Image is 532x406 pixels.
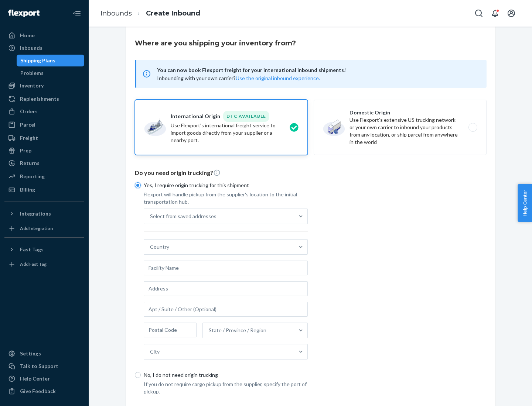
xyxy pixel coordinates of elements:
div: Country [150,243,169,251]
a: Help Center [4,373,84,385]
button: Open Search Box [471,6,486,21]
a: Home [4,30,84,41]
div: Integrations [20,210,51,217]
div: Replenishments [20,95,59,103]
a: Settings [4,348,84,359]
div: Talk to Support [20,362,58,370]
button: Give Feedback [4,385,84,397]
a: Create Inbound [146,9,200,17]
div: State / Province / Region [209,327,266,334]
button: Open notifications [488,6,502,21]
span: You can now book Flexport freight for your international inbound shipments! [157,66,478,75]
div: Inbounds [20,44,42,52]
button: Open account menu [504,6,519,21]
p: If you do not require cargo pickup from the supplier, specify the port of pickup. [144,381,308,395]
div: Parcel [20,121,35,128]
a: Freight [4,132,84,144]
input: Facility Name [144,261,308,275]
img: Flexport logo [8,10,40,17]
p: No, I do not need origin trucking [144,371,308,379]
div: Add Integration [20,225,53,231]
p: Flexport will handle pickup from the supplier's location to the initial transportation hub. [144,191,308,206]
div: Add Fast Tag [20,261,47,267]
div: Settings [20,350,41,357]
div: Give Feedback [20,388,56,395]
div: Select from saved addresses [150,213,216,220]
a: Inbounds [4,42,84,54]
input: Address [144,281,308,296]
div: Shipping Plans [20,57,55,64]
div: City [150,348,160,355]
button: Integrations [4,208,84,220]
div: Freight [20,134,38,142]
a: Prep [4,145,84,156]
button: Fast Tags [4,244,84,255]
div: Reporting [20,173,45,180]
input: No, I do not need origin trucking [135,372,141,378]
a: Replenishments [4,93,84,105]
input: Postal Code [144,323,197,337]
div: Prep [20,147,31,154]
div: Home [20,32,35,39]
ol: breadcrumbs [95,3,206,24]
div: Fast Tags [20,246,44,253]
div: Help Center [20,375,50,382]
a: Problems [17,67,85,79]
a: Shipping Plans [17,55,85,66]
div: Orders [20,108,38,115]
div: Billing [20,186,35,193]
button: Help Center [518,184,532,222]
input: Yes, I require origin trucking for this shipment [135,182,141,188]
h3: Where are you shipping your inventory from? [135,38,296,48]
a: Inbounds [100,9,132,17]
a: Orders [4,106,84,117]
a: Inventory [4,80,84,92]
a: Parcel [4,119,84,131]
p: Yes, I require origin trucking for this shipment [144,182,308,189]
button: Close Navigation [69,6,84,21]
p: Do you need origin trucking? [135,169,487,177]
a: Add Fast Tag [4,258,84,270]
a: Reporting [4,171,84,182]
a: Billing [4,184,84,196]
span: Inbounding with your own carrier? [157,75,320,81]
button: Use the original inbound experience. [236,75,320,82]
a: Talk to Support [4,360,84,372]
div: Problems [20,69,44,77]
input: Apt / Suite / Other (Optional) [144,302,308,317]
div: Returns [20,159,40,167]
div: Inventory [20,82,44,89]
a: Returns [4,157,84,169]
a: Add Integration [4,223,84,234]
